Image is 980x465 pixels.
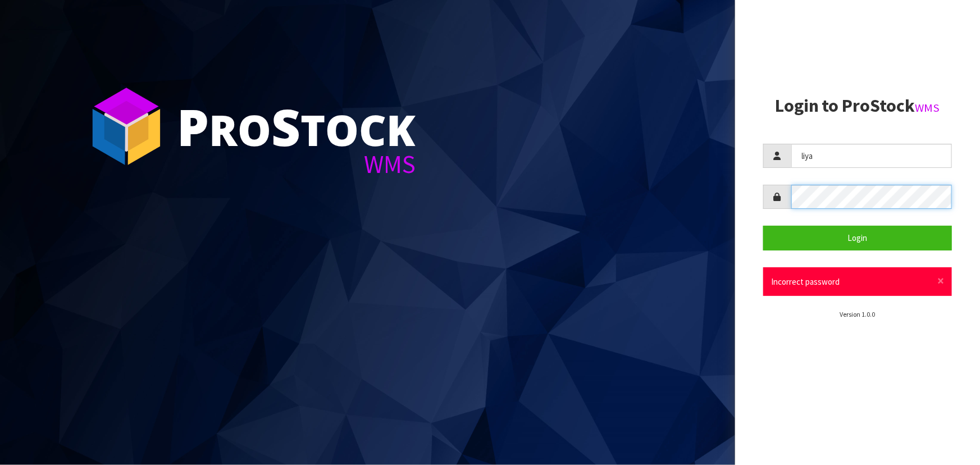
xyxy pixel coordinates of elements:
[915,101,940,115] small: WMS
[763,96,952,116] h2: Login to ProStock
[772,276,840,287] span: Incorrect password
[271,92,300,161] span: S
[791,144,952,168] input: Username
[177,101,416,152] div: ro tock
[763,226,952,250] button: Login
[937,273,944,289] span: ×
[177,92,209,161] span: P
[84,84,168,168] img: ProStock Cube
[840,310,875,318] small: Version 1.0.0
[177,152,416,177] div: WMS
